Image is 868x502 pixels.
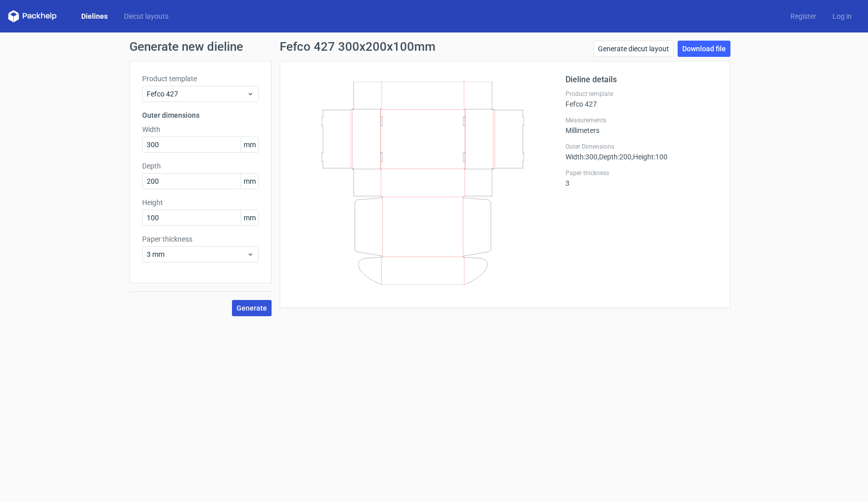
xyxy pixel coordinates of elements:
[782,11,824,21] a: Register
[565,116,718,135] div: Millimeters
[142,161,259,171] label: Depth
[565,153,597,161] span: Width : 300
[241,210,258,225] span: mm
[678,41,730,57] a: Download file
[73,11,116,21] a: Dielines
[280,41,436,53] h1: Fefco 427 300x200x100mm
[565,90,718,98] label: Product template
[142,74,259,84] label: Product template
[142,197,259,208] label: Height
[237,305,267,312] span: Generate
[593,41,674,57] a: Generate diecut layout
[116,11,177,21] a: Diecut layouts
[241,174,258,189] span: mm
[565,74,718,86] h2: Dieline details
[631,153,667,161] span: , Height : 100
[142,110,259,120] h3: Outer dimensions
[597,153,631,161] span: , Depth : 200
[565,90,718,108] div: Fefco 427
[565,169,718,187] div: 3
[142,124,259,135] label: Width
[147,89,247,99] span: Fefco 427
[241,137,258,152] span: mm
[565,116,718,124] label: Measurements
[565,169,718,177] label: Paper thickness
[565,143,718,151] label: Outer Dimensions
[232,300,272,316] button: Generate
[824,11,860,21] a: Log in
[142,234,259,244] label: Paper thickness
[129,41,739,53] h1: Generate new dieline
[147,249,247,259] span: 3 mm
